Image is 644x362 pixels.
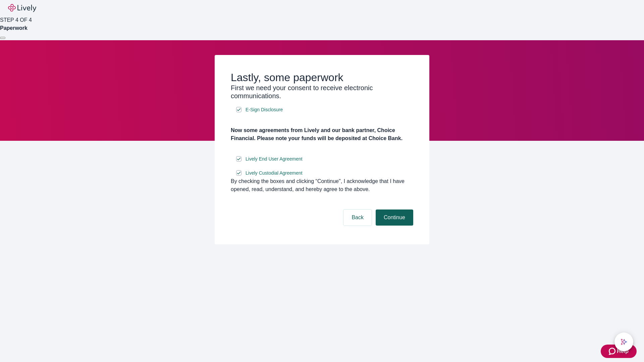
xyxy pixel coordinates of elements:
[231,84,413,100] h3: First we need your consent to receive electronic communications.
[231,177,413,193] div: By checking the boxes and clicking “Continue", I acknowledge that I have opened, read, understand...
[614,333,633,351] button: chat
[244,155,304,163] a: e-sign disclosure document
[376,209,413,226] button: Continue
[343,209,372,226] button: Back
[246,170,303,177] span: Lively Custodial Agreement
[246,106,283,113] span: E-Sign Disclosure
[231,71,413,84] h2: Lastly, some paperwork
[609,347,617,355] svg: Zendesk support icon
[601,345,637,358] button: Zendesk support iconHelp
[621,339,627,345] svg: Lively AI Assistant
[246,156,303,163] span: Lively End User Agreement
[617,347,629,355] span: Help
[231,126,413,142] h4: Now some agreements from Lively and our bank partner, Choice Financial. Please note your funds wi...
[244,106,284,114] a: e-sign disclosure document
[244,169,304,177] a: e-sign disclosure document
[8,4,36,12] img: Lively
